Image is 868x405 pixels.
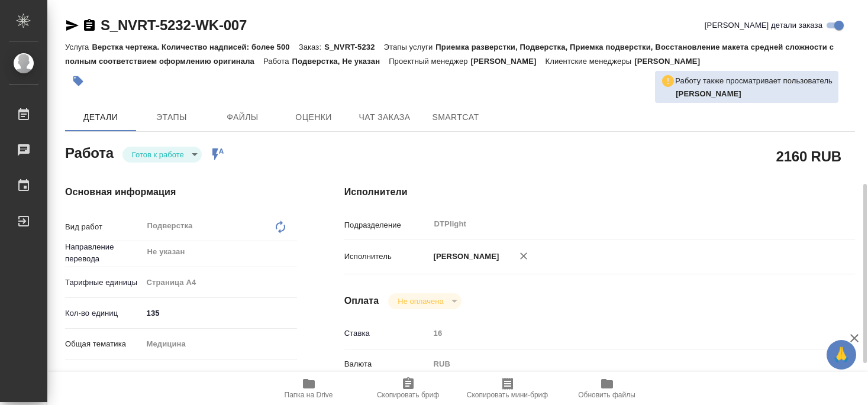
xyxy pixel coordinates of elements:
div: Готов к работе [122,147,202,163]
p: Кол-во единиц [65,307,143,319]
h4: Основная информация [65,185,297,199]
p: Тематика [65,369,143,381]
span: 🙏 [831,342,851,367]
p: Валюта [344,358,430,370]
p: Услуга [65,43,92,51]
div: Медицина [143,334,297,354]
p: Вид работ [65,221,143,233]
p: Клиентские менеджеры [545,57,634,66]
a: S_NVRT-5232-WK-007 [101,17,247,33]
p: Общая тематика [65,338,143,350]
button: Удалить исполнителя [511,243,537,269]
button: 🙏 [827,340,856,370]
button: Обновить файлы [557,372,657,405]
span: Скопировать мини-бриф [467,391,548,399]
input: ✎ Введи что-нибудь [143,304,297,322]
p: Приемка разверстки, Подверстка, Приемка подверстки, Восстановление макета средней сложности с пол... [65,43,834,66]
button: Скопировать ссылку для ЯМессенджера [65,18,79,33]
button: Папка на Drive [259,372,359,405]
p: Исполнитель [344,251,430,263]
p: Заказ: [299,43,324,51]
p: Подверстка, Не указан [292,57,389,66]
h4: Оплата [344,294,379,308]
p: Направление перевода [65,241,143,265]
button: Скопировать ссылку [82,18,96,33]
div: Производство лекарственных препаратов [143,365,297,385]
button: Готов к работе [128,150,188,160]
h2: 2160 RUB [776,146,841,166]
div: RUB [430,354,812,374]
div: Готов к работе [388,293,461,309]
p: Подразделение [344,219,430,231]
span: Папка на Drive [285,391,333,399]
p: Тарифные единицы [65,277,143,289]
span: SmartCat [427,110,484,125]
p: Этапы услуги [384,43,436,51]
p: Ставка [344,328,430,339]
button: Скопировать мини-бриф [458,372,557,405]
span: [PERSON_NAME] детали заказа [705,20,822,31]
p: S_NVRT-5232 [324,43,383,51]
h4: Исполнители [344,185,855,199]
p: Архипова Екатерина [676,88,832,100]
b: [PERSON_NAME] [676,89,741,98]
span: Скопировать бриф [377,391,439,399]
p: Работу также просматривает пользователь [675,75,832,87]
span: Этапы [143,110,200,125]
p: [PERSON_NAME] [634,57,709,66]
button: Добавить тэг [65,68,91,94]
span: Оценки [285,110,342,125]
p: [PERSON_NAME] [430,251,499,263]
p: [PERSON_NAME] [471,57,546,66]
div: Страница А4 [143,273,297,293]
p: Работа [263,57,292,66]
span: Чат заказа [356,110,413,125]
span: Обновить файлы [578,391,635,399]
h2: Работа [65,141,114,163]
button: Скопировать бриф [359,372,458,405]
button: Не оплачена [394,296,447,306]
span: Файлы [214,110,271,125]
p: Верстка чертежа. Количество надписей: более 500 [92,43,298,51]
input: Пустое поле [430,325,812,342]
p: Проектный менеджер [389,57,470,66]
span: Детали [72,110,129,125]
